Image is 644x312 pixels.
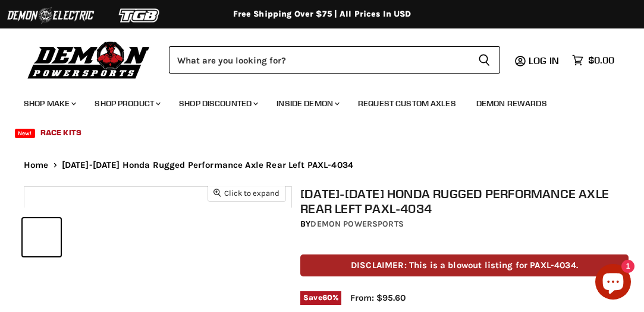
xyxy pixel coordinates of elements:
img: Demon Electric Logo 2 [6,4,95,27]
span: Save % [300,291,341,304]
span: 60 [322,293,332,302]
p: DISCLAIMER: This is a blowout listing for PAXL-4034. [300,254,629,276]
ul: Main menu [15,87,611,145]
a: Shop Make [15,91,83,116]
span: [DATE]-[DATE] Honda Rugged Performance Axle Rear Left PAXL-4034 [62,160,353,170]
span: $0.00 [588,55,614,66]
img: TGB Logo 2 [95,4,184,27]
a: Request Custom Axles [349,91,465,116]
img: Demon Powersports [24,39,154,81]
a: Log in [523,55,566,66]
a: $0.00 [566,52,620,69]
input: Search [169,46,469,74]
h1: [DATE]-[DATE] Honda Rugged Performance Axle Rear Left PAXL-4034 [300,186,629,216]
inbox-online-store-chat: Shopify online store chat [592,264,634,303]
a: Demon Rewards [467,91,556,116]
a: Demon Powersports [310,219,403,229]
button: 2016-2021 Honda Rugged Performance Axle Rear Left PAXL-4034 thumbnail [23,218,61,256]
a: Home [24,160,49,170]
form: Product [169,46,500,74]
a: Shop Product [86,91,168,116]
span: New! [15,129,35,138]
div: by [300,218,629,231]
a: Race Kits [32,120,90,145]
button: Click to expand [208,185,285,201]
a: Inside Demon [268,91,347,116]
span: From: $95.60 [350,292,406,303]
button: Search [469,46,500,74]
span: Log in [529,55,559,66]
span: Click to expand [213,189,279,198]
a: Shop Discounted [170,91,265,116]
